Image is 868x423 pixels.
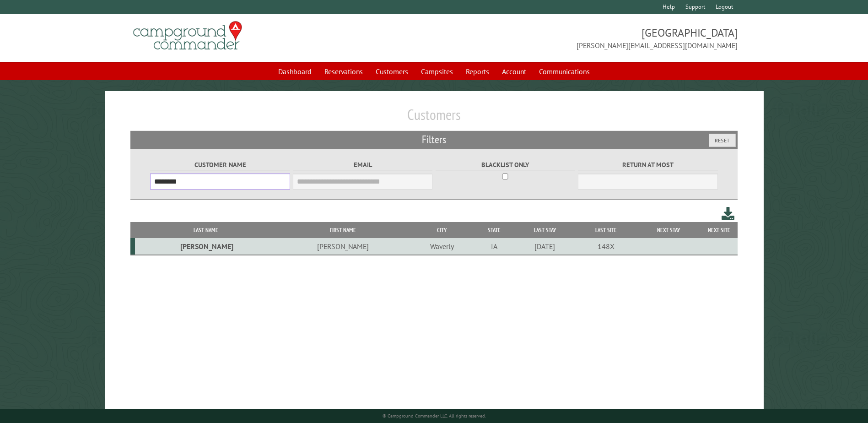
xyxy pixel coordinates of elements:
a: Reservations [319,63,368,80]
th: Last Site [576,222,637,238]
th: Last Stay [514,222,576,238]
th: First Name [277,222,410,238]
small: © Campground Commander LLC. All rights reserved. [383,413,486,419]
label: Email [293,160,432,170]
span: [GEOGRAPHIC_DATA] [PERSON_NAME][EMAIL_ADDRESS][DOMAIN_NAME] [434,25,738,51]
img: Campground Commander [130,18,245,54]
h2: Filters [130,131,737,148]
a: Reports [460,63,495,80]
button: Reset [709,134,736,147]
a: Account [496,63,532,80]
label: Blacklist only [436,160,575,170]
label: Return at most [578,160,717,170]
td: Waverly [410,238,474,255]
div: [DATE] [515,242,574,251]
a: Customers [370,63,414,80]
th: Next Stay [636,222,701,238]
a: Dashboard [273,63,317,80]
a: Campsites [415,63,458,80]
a: Communications [534,63,595,80]
td: IA [474,238,514,255]
td: [PERSON_NAME] [277,238,410,255]
label: Customer Name [150,160,290,170]
th: Next Site [701,222,738,238]
a: Download this customer list (.csv) [722,205,735,222]
h1: Customers [130,106,737,131]
th: Last Name [135,222,276,238]
td: 148X [576,238,637,255]
th: City [410,222,474,238]
td: [PERSON_NAME] [135,238,276,255]
th: State [474,222,514,238]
